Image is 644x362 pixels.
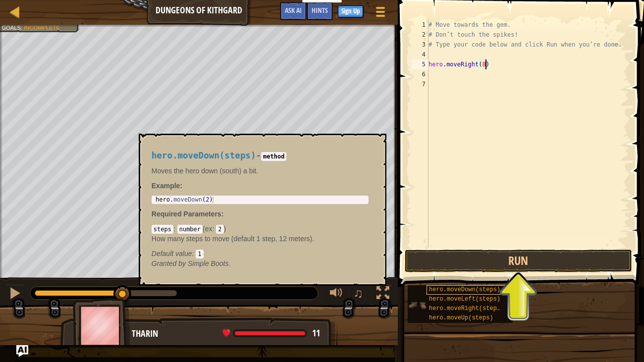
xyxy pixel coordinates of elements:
p: Moves the hero down (south) a bit. [152,166,369,176]
span: : [221,210,224,218]
code: 2 [216,225,223,234]
code: number [177,225,203,234]
span: hero.moveDown(steps) [152,151,256,160]
em: Simple Boots. [152,259,231,267]
span: : [213,225,216,233]
span: Granted by [152,259,188,267]
code: method [261,152,286,161]
span: : [192,250,196,258]
span: Required Parameters [152,210,221,218]
span: : [173,225,177,233]
div: ( ) [152,224,369,259]
code: 1 [196,250,203,259]
span: Example [152,182,180,190]
code: steps [152,225,173,234]
span: ex [205,225,213,233]
span: Default value [152,250,192,258]
strong: : [152,182,182,190]
h4: - [152,151,369,160]
p: How many steps to move (default 1 step, 12 meters). [152,234,369,244]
